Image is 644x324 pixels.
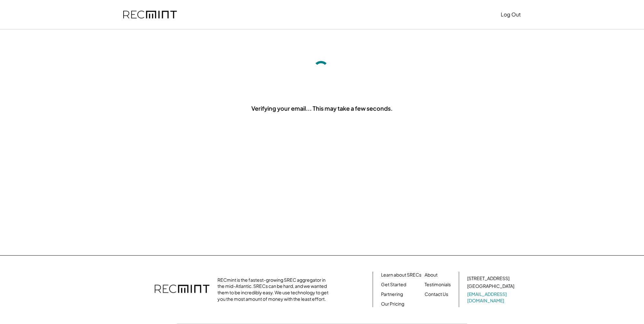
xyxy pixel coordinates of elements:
img: recmint-logotype%403x.png [155,278,209,301]
a: Partnering [381,291,403,298]
button: Log Out [501,8,521,21]
div: RECmint is the fastest-growing SREC aggregator in the mid-Atlantic. SRECs can be hard, and we wan... [217,277,332,302]
a: Learn about SRECs [381,272,421,278]
a: Testimonials [425,281,451,288]
a: Our Pricing [381,301,404,307]
div: [GEOGRAPHIC_DATA] [467,283,514,289]
div: [STREET_ADDRESS] [467,275,509,282]
a: [EMAIL_ADDRESS][DOMAIN_NAME] [467,291,516,304]
div: Verifying your email... This may take a few seconds. [251,104,393,112]
a: Get Started [381,281,406,288]
img: recmint-logotype%403x.png [123,11,177,19]
a: Contact Us [425,291,448,298]
a: About [425,272,438,278]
